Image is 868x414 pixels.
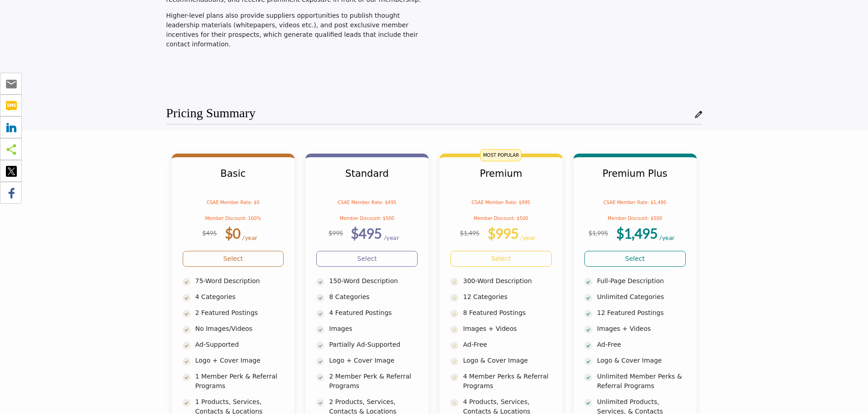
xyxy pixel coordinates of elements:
[316,251,418,267] a: Select
[242,234,258,241] sub: /year
[463,276,552,286] p: 300-Word Description
[604,200,667,205] span: CSAE Member Rate: $1,495
[316,168,418,191] h3: Standard
[329,229,343,237] sup: $995
[463,356,552,365] p: Logo & Cover Image
[195,372,284,391] p: 1 Member Perk & Referral Programs
[329,340,418,349] p: Partially Ad-Supported
[195,276,284,286] p: 75-Word Description
[195,308,284,318] p: 2 Featured Postings
[195,340,284,349] p: Ad-Supported
[589,229,608,237] sup: $1,995
[195,292,284,302] p: 4 Categories
[474,216,528,221] span: Member Discount: $500
[480,149,522,161] span: MOST POPULAR
[463,292,552,302] p: 12 Categories
[463,308,552,318] p: 8 Featured Postings
[183,251,284,267] a: Select
[329,356,418,365] p: Logo + Cover Image
[520,234,536,241] sub: /year
[597,324,686,334] p: Images + Videos
[597,372,686,391] p: Unlimited Member Perks & Referral Programs
[659,234,675,241] sub: /year
[340,216,394,221] span: Member Discount: $500
[608,216,662,221] span: Member Discount: $500
[329,292,418,302] p: 8 Categories
[166,11,429,49] p: Higher-level plans also provide suppliers opportunities to publish thought leadership materials (...
[597,292,686,302] p: Unlimited Categories
[225,225,240,241] b: $0
[597,356,686,365] p: Logo & Cover Image
[472,200,530,205] span: CSAE Member Rate: $995
[584,251,686,267] a: Select
[460,229,479,237] sup: $1,495
[329,372,418,391] p: 2 Member Perk & Referral Programs
[616,225,658,241] b: $1,495
[329,308,418,318] p: 4 Featured Postings
[195,324,284,334] p: No Images/Videos
[597,276,686,286] p: Full-Page Description
[450,251,552,267] a: Select
[450,168,552,191] h3: Premium
[463,324,552,334] p: Images + Videos
[463,340,552,349] p: Ad-Free
[183,168,284,191] h3: Basic
[584,168,686,191] h3: Premium Plus
[351,225,382,241] b: $495
[338,200,396,205] span: CSAE Member Rate: $495
[329,276,418,286] p: 150-Word Description
[202,229,217,237] sup: $495
[463,372,552,391] p: 4 Member Perks & Referral Programs
[195,356,284,365] p: Logo + Cover Image
[207,200,259,205] span: CSAE Member Rate: $0
[597,340,686,349] p: Ad-Free
[205,216,261,221] span: Member Discount: 100%
[329,324,418,334] p: Images
[597,308,686,318] p: 12 Featured Postings
[166,105,256,121] h2: Pricing Summary
[488,225,519,241] b: $995
[384,234,400,241] sub: /year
